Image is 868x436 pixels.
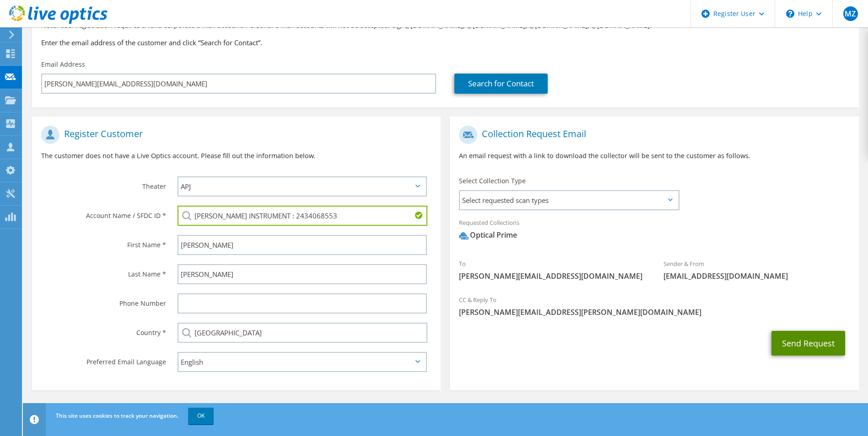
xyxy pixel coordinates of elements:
button: Send Request [771,331,845,356]
label: Phone Number [41,293,166,308]
label: Preferred Email Language [41,352,166,367]
label: Theater [41,176,166,191]
label: First Name * [41,235,166,250]
span: This site uses cookies to track your navigation. [56,412,178,420]
a: Search for Contact [454,74,548,94]
h3: Enter the email address of the customer and click “Search for Contact”. [41,37,850,48]
label: Email Address [41,60,85,69]
span: MZ [843,6,858,21]
a: OK [188,408,214,424]
span: [PERSON_NAME][EMAIL_ADDRESS][PERSON_NAME][DOMAIN_NAME] [459,307,849,317]
div: CC & Reply To [450,290,858,322]
label: Account Name / SFDC ID * [41,206,166,220]
svg: \n [786,10,794,18]
div: Optical Prime [459,230,517,240]
label: Last Name * [41,264,166,279]
span: Select requested scan types [460,191,678,209]
div: Requested Collections [450,213,858,250]
span: [PERSON_NAME][EMAIL_ADDRESS][DOMAIN_NAME] [459,271,645,281]
p: The customer does not have a Live Optics account. Please fill out the information below. [41,151,431,161]
h1: Collection Request Email [459,126,845,144]
span: [EMAIL_ADDRESS][DOMAIN_NAME] [663,271,850,281]
h1: Register Customer [41,126,427,144]
label: Select Collection Type [459,176,526,186]
label: Country * [41,323,166,337]
p: An email request with a link to download the collector will be sent to the customer as follows. [459,151,849,161]
div: To [450,254,654,286]
div: Sender & From [654,254,859,286]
